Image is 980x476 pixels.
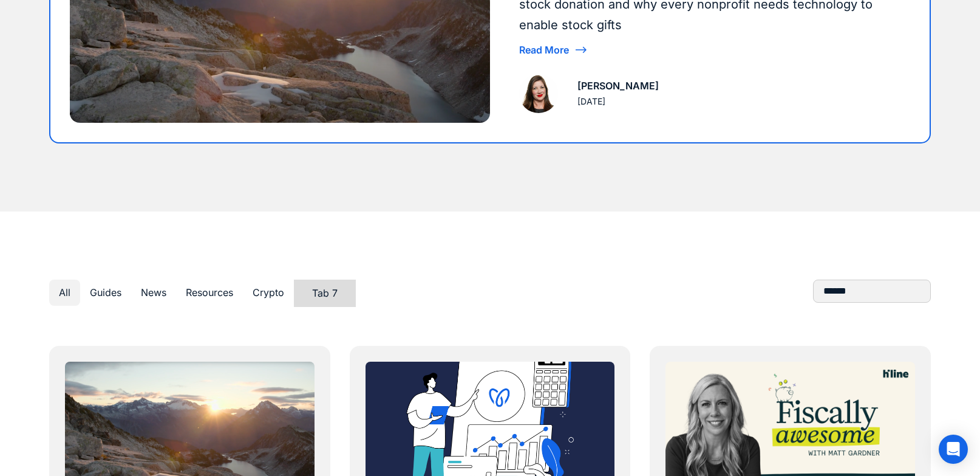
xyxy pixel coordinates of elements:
div: All [59,285,70,301]
div: Crypto [253,285,284,301]
div: Guides [90,285,121,301]
div: Read More [519,45,569,55]
div: Open Intercom Messenger [939,435,968,464]
form: Blog Search [813,280,931,303]
div: Resources [186,285,233,301]
div: News [141,285,166,301]
div: [PERSON_NAME] [577,78,659,94]
div: Tab 7 [312,285,338,302]
div: [DATE] [577,94,605,109]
